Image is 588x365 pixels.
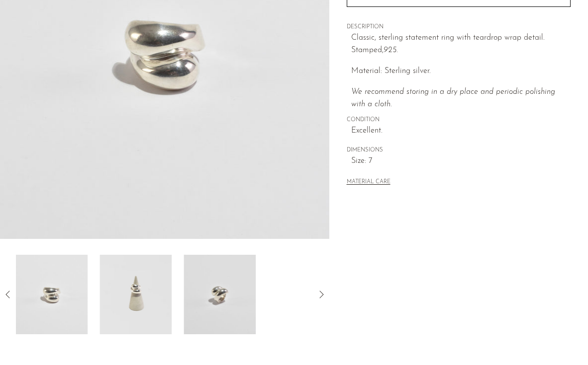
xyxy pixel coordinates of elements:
[351,155,571,168] span: Size: 7
[351,65,571,78] p: Material: Sterling silver.
[347,23,571,32] span: DESCRIPTION
[351,88,555,109] i: We recommend storing in a dry place and periodic polishing with a cloth.
[351,125,571,138] span: Excellent.
[184,255,256,334] img: Teardrop Wrap Ring
[347,146,571,155] span: DIMENSIONS
[351,32,571,57] p: Classic, sterling statement ring with teardrop wrap detail. Stamped,
[384,46,398,54] em: 925.
[347,179,391,186] button: MATERIAL CARE
[347,116,571,125] span: CONDITION
[99,255,172,334] img: Teardrop Wrap Ring
[15,255,88,334] img: Teardrop Wrap Ring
